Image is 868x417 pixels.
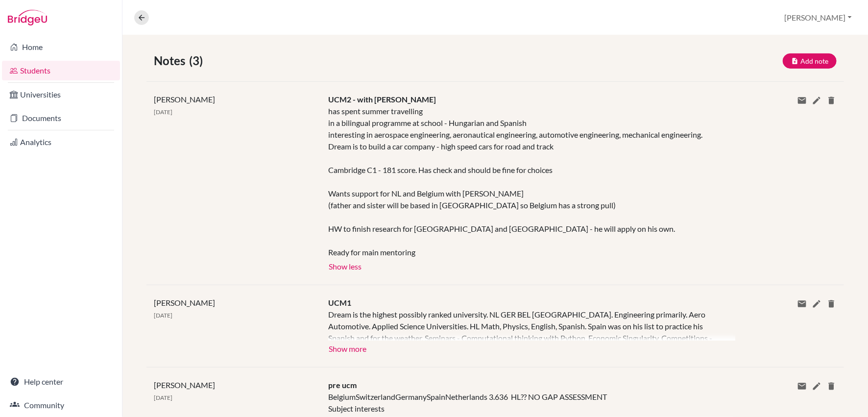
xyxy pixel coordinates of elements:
[154,298,215,307] span: [PERSON_NAME]
[328,258,362,273] button: Show less
[154,108,172,116] span: [DATE]
[2,37,120,57] a: Home
[328,380,357,390] span: pre ucm
[783,53,837,69] button: Add note
[8,10,47,25] img: Bridge-U
[2,61,120,80] a: Students
[780,8,856,27] button: [PERSON_NAME]
[154,394,172,401] span: [DATE]
[189,52,207,70] span: (3)
[328,309,721,341] div: Dream is the highest possibly ranked university. NL GER BEL [GEOGRAPHIC_DATA]. Engineering primar...
[328,95,436,104] span: UCM2 - with [PERSON_NAME]
[2,132,120,152] a: Analytics
[154,95,215,104] span: [PERSON_NAME]
[2,372,120,392] a: Help center
[328,298,351,307] span: UCM1
[328,341,367,355] button: Show more
[154,312,172,319] span: [DATE]
[2,85,120,104] a: Universities
[154,380,215,390] span: [PERSON_NAME]
[2,395,120,415] a: Community
[154,52,189,70] span: Notes
[328,105,721,258] div: has spent summer travelling in a bilingual programme at school - Hungarian and Spanish interestin...
[2,108,120,128] a: Documents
